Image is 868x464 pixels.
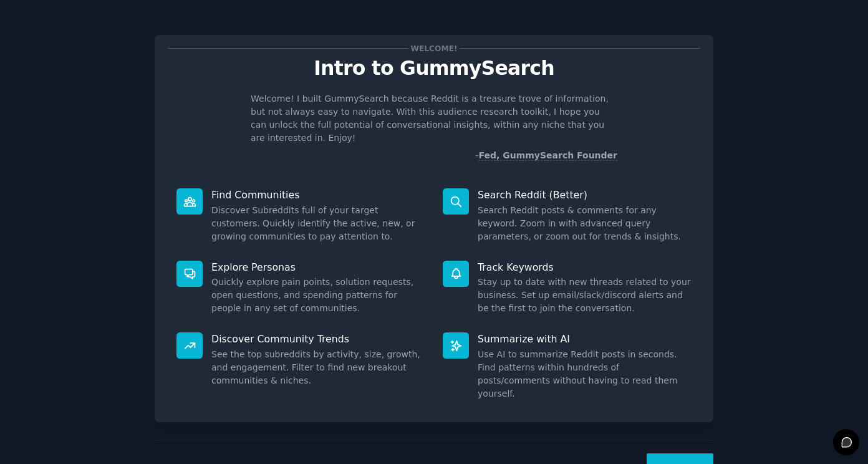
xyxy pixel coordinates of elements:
[211,188,425,201] p: Find Communities
[478,276,692,315] dd: Stay up to date with new threads related to your business. Set up email/slack/discord alerts and ...
[168,57,700,79] p: Intro to GummySearch
[475,149,617,162] div: -
[211,261,425,274] p: Explore Personas
[478,204,692,243] dd: Search Reddit posts & comments for any keyword. Zoom in with advanced query parameters, or zoom o...
[408,42,460,55] span: Welcome!
[211,204,425,243] dd: Discover Subreddits full of your target customers. Quickly identify the active, new, or growing c...
[251,92,617,145] p: Welcome! I built GummySearch because Reddit is a treasure trove of information, but not always ea...
[478,332,692,346] p: Summarize with AI
[478,348,692,400] dd: Use AI to summarize Reddit posts in seconds. Find patterns within hundreds of posts/comments with...
[211,332,425,346] p: Discover Community Trends
[478,150,617,161] a: Fed, GummySearch Founder
[478,261,692,274] p: Track Keywords
[478,188,692,201] p: Search Reddit (Better)
[211,276,425,315] dd: Quickly explore pain points, solution requests, open questions, and spending patterns for people ...
[211,348,425,387] dd: See the top subreddits by activity, size, growth, and engagement. Filter to find new breakout com...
